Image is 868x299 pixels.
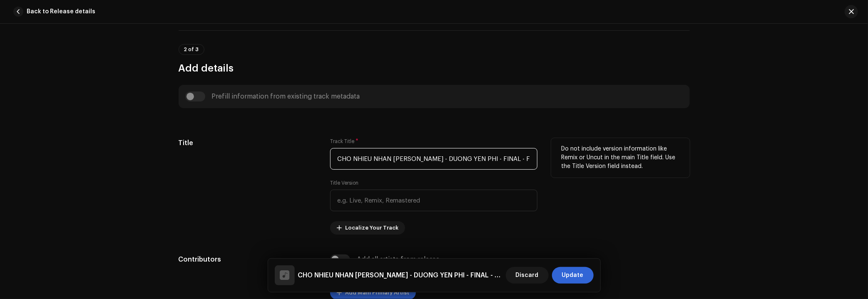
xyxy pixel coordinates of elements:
span: 2 of 3 [184,47,199,52]
div: Add all artists from release [357,256,440,263]
button: Update [552,267,594,284]
label: Title Version [330,180,358,186]
h5: Contributors [179,255,317,264]
span: Localize Your Track [345,220,398,236]
span: Update [562,267,584,284]
label: Track Title [330,138,358,145]
p: Do not include version information like Remix or Uncut in the main Title field. Use the Title Ver... [561,145,680,171]
h5: Title [179,138,317,148]
h3: Add details [179,62,690,75]
button: Discard [506,267,549,284]
input: e.g. Live, Remix, Remastered [330,190,537,211]
input: Enter the name of the track [330,148,537,170]
button: Localize Your Track [330,221,405,235]
h5: CHO NHIEU NHAN LAI BAO NHIEU - DUONG YEN PHI - FINAL - FIX 2.wav [298,270,502,280]
span: Discard [516,267,539,284]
